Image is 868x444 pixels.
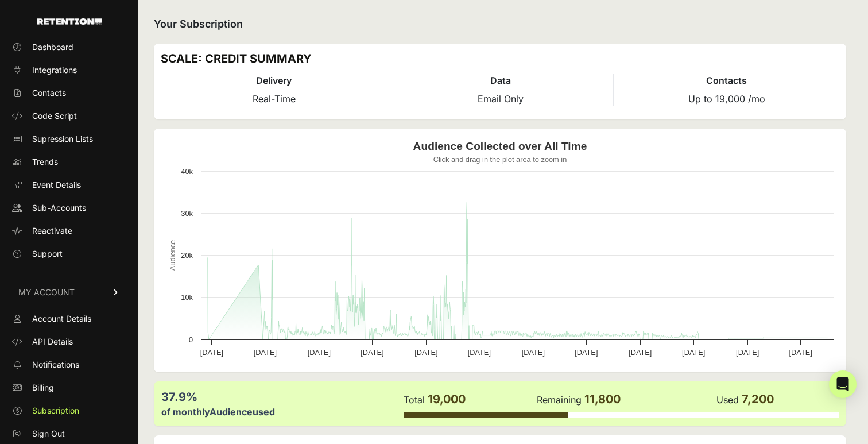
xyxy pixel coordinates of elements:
[468,348,491,357] text: [DATE]
[7,130,131,148] a: Supression Lists
[414,348,437,357] text: [DATE]
[614,74,839,87] h4: Contacts
[253,93,296,105] span: Real-Time
[789,348,812,357] text: [DATE]
[32,64,77,76] span: Integrations
[7,275,131,310] a: MY ACCOUNT
[18,287,75,298] span: MY ACCOUNT
[32,336,73,348] span: API Details
[387,74,613,87] h4: Data
[478,93,524,105] span: Email Only
[428,392,466,406] span: 19,000
[433,155,567,164] text: Click and drag in the plot area to zoom in
[7,107,131,125] a: Code Script
[37,18,102,25] img: Retention.com
[682,348,705,357] text: [DATE]
[32,133,93,145] span: Supression Lists
[32,110,77,122] span: Code Script
[736,348,759,357] text: [DATE]
[32,428,65,439] span: Sign Out
[181,167,193,176] text: 40k
[32,313,91,325] span: Account Details
[168,240,177,271] text: Audience
[161,389,402,405] div: 37.9%
[32,179,81,191] span: Event Details
[584,392,621,406] span: 11,800
[32,41,73,53] span: Dashboard
[522,348,545,357] text: [DATE]
[210,406,253,418] label: Audience
[32,156,58,168] span: Trends
[7,245,131,263] a: Support
[7,379,131,397] a: Billing
[254,348,277,357] text: [DATE]
[537,394,582,406] label: Remaining
[7,199,131,217] a: Sub-Accounts
[161,74,387,87] h4: Delivery
[404,394,425,406] label: Total
[308,348,331,357] text: [DATE]
[629,348,652,357] text: [DATE]
[575,348,598,357] text: [DATE]
[829,370,857,398] div: Open Intercom Messenger
[7,38,131,56] a: Dashboard
[161,405,402,419] div: of monthly used
[7,153,131,171] a: Trends
[413,140,587,152] text: Audience Collected over All Time
[181,209,193,218] text: 30k
[32,225,72,237] span: Reactivate
[7,84,131,102] a: Contacts
[32,382,54,393] span: Billing
[7,61,131,79] a: Integrations
[7,222,131,240] a: Reactivate
[200,348,223,357] text: [DATE]
[161,136,839,365] svg: Audience Collected over All Time
[32,405,79,416] span: Subscription
[688,93,765,105] span: Up to 19,000 /mo
[181,251,193,260] text: 20k
[742,392,774,406] span: 7,200
[7,333,131,351] a: API Details
[7,424,131,443] a: Sign Out
[7,356,131,374] a: Notifications
[189,335,193,344] text: 0
[32,248,63,260] span: Support
[7,401,131,420] a: Subscription
[181,293,193,302] text: 10k
[161,51,839,67] h3: SCALE: CREDIT SUMMARY
[7,176,131,194] a: Event Details
[361,348,383,357] text: [DATE]
[716,394,739,406] label: Used
[32,87,66,99] span: Contacts
[154,16,846,32] h2: Your Subscription
[32,359,79,370] span: Notifications
[7,310,131,328] a: Account Details
[32,202,86,214] span: Sub-Accounts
